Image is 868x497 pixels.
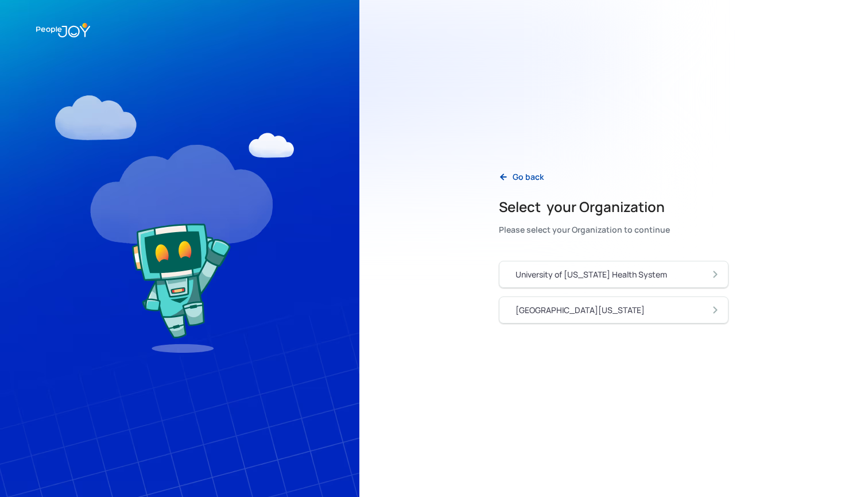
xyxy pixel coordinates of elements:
[490,165,553,188] a: Go back
[513,171,544,183] div: Go back
[499,198,670,216] h2: Select your Organization
[499,296,728,323] a: [GEOGRAPHIC_DATA][US_STATE]
[516,305,645,316] div: [GEOGRAPHIC_DATA][US_STATE]
[499,261,728,288] a: University of [US_STATE] Health System
[499,222,670,238] div: Please select your Organization to continue
[516,269,667,280] div: University of [US_STATE] Health System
